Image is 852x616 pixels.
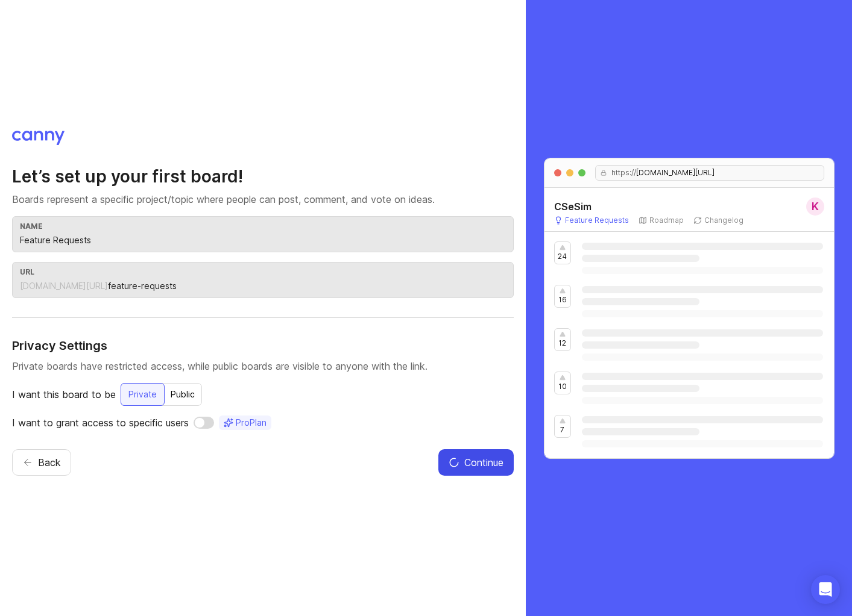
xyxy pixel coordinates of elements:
[806,198,824,216] div: K
[12,192,514,207] p: Boards represent a specific project/topic where people can post, comment, and vote on ideas.
[704,216,743,225] p: Changelog
[438,449,514,476] button: Continue
[121,383,165,406] button: Private
[108,279,506,293] input: feature-requests
[20,222,506,231] div: name
[607,168,636,178] span: https://
[558,252,567,261] p: 24
[236,417,267,429] span: Pro Plan
[20,267,506,276] div: url
[558,382,567,391] p: 10
[163,384,202,405] div: Public
[163,383,202,406] button: Public
[38,455,61,470] span: Back
[565,216,629,225] p: Feature Requests
[558,338,566,348] p: 12
[554,199,592,214] h5: CSeSim
[636,168,715,178] span: [DOMAIN_NAME][URL]
[649,216,684,225] p: Roadmap
[12,449,71,476] button: Back
[20,280,108,292] div: [DOMAIN_NAME][URL]
[12,387,116,402] p: I want this board to be
[20,234,506,247] input: Feature Requests
[811,575,840,604] div: Open Intercom Messenger
[560,425,564,435] p: 7
[558,295,567,305] p: 16
[464,455,503,470] span: Continue
[12,359,514,373] p: Private boards have restricted access, while public boards are visible to anyone with the link.
[12,415,189,430] p: I want to grant access to specific users
[12,337,514,354] h4: Privacy Settings
[12,131,65,145] img: Canny logo
[12,166,514,187] h2: Let’s set up your first board!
